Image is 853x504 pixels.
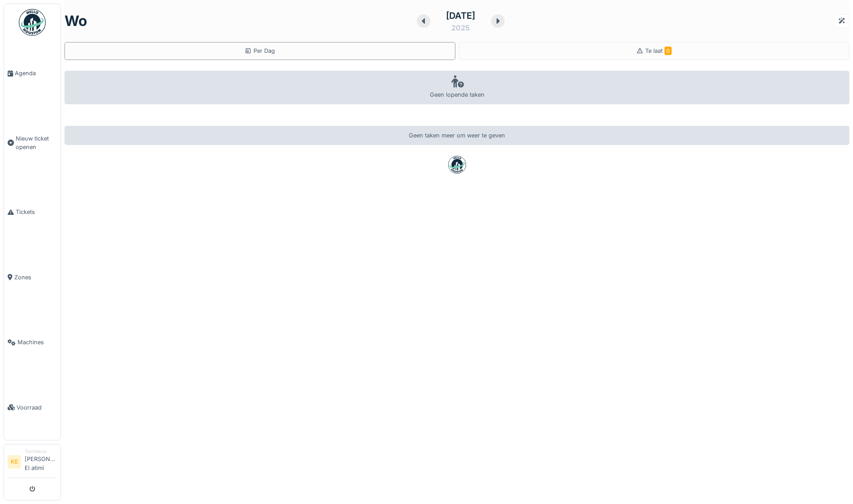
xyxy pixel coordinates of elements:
[4,245,60,310] a: Zones
[244,47,275,55] div: Per Dag
[664,47,672,55] span: 0
[25,448,57,455] div: Technicus
[4,106,60,179] a: Nieuw ticket openen
[17,338,57,346] span: Machines
[451,22,470,33] div: 2025
[14,273,57,282] span: Zones
[8,455,21,469] li: KE
[16,208,57,216] span: Tickets
[645,47,672,54] span: Te laat
[446,9,475,22] div: [DATE]
[16,134,57,151] span: Nieuw ticket openen
[64,71,849,104] div: Geen lopende taken
[4,41,60,106] a: Agenda
[8,448,57,478] a: KE Technicus[PERSON_NAME] El atimi
[17,403,57,412] span: Voorraad
[448,156,466,174] img: badge-BVDL4wpA.svg
[25,448,57,476] li: [PERSON_NAME] El atimi
[15,69,57,77] span: Agenda
[64,126,849,145] div: Geen taken meer om weer te geven
[64,13,87,30] h1: wo
[19,9,46,36] img: Badge_color-CXgf-gQk.svg
[4,179,60,244] a: Tickets
[4,375,60,440] a: Voorraad
[4,310,60,375] a: Machines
